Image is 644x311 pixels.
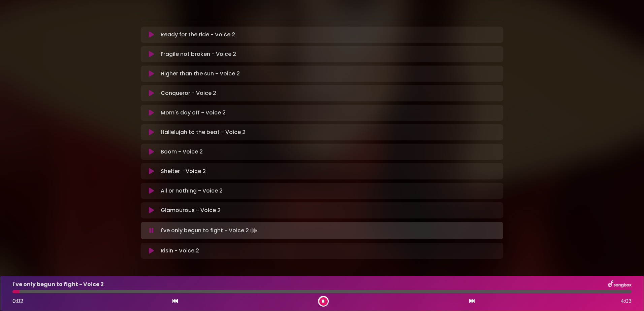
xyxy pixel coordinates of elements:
[12,280,104,288] p: I've only begun to fight - Voice 2
[161,89,216,97] p: Conqueror - Voice 2
[161,70,240,78] p: Higher than the sun - Voice 2
[161,206,221,214] p: Glamourous - Voice 2
[161,226,258,235] p: I've only begun to fight - Voice 2
[249,226,258,235] img: waveform4.gif
[161,148,203,156] p: Boom - Voice 2
[161,31,235,39] p: Ready for the ride - Voice 2
[161,187,223,195] p: All or nothing - Voice 2
[161,50,236,58] p: Fragile not broken - Voice 2
[161,167,206,175] p: Shelter - Voice 2
[161,128,246,136] p: Hallelujah to the beat - Voice 2
[161,109,226,117] p: Mom's day off - Voice 2
[161,247,199,255] p: Risin - Voice 2
[608,280,632,289] img: songbox-logo-white.png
